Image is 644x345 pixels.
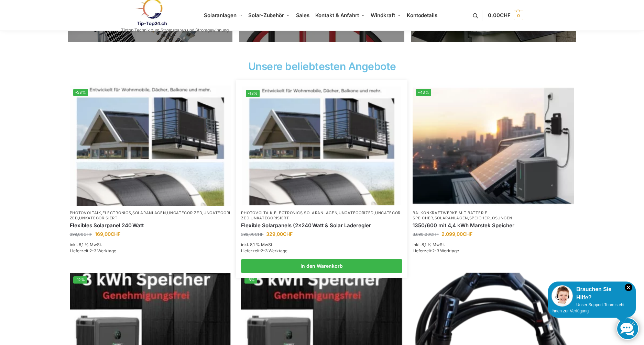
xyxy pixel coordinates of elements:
[241,232,263,237] bdi: 399,00
[241,210,402,221] p: , , , , ,
[304,210,337,215] a: Solaranlagen
[514,11,523,20] span: 0
[261,248,287,253] span: 2-3 Werktage
[500,12,511,19] span: CHF
[413,85,574,206] img: Balkon-Terrassen-Kraftwerke 10
[552,285,632,302] div: Brauchen Sie Hilfe?
[413,242,574,248] p: inkl. 8,1 % MwSt.
[241,222,402,229] a: Flexible Solarpanels (2×240 Watt & Solar Laderegler
[435,216,468,220] a: Solaranlagen
[121,28,229,32] p: Tiptop Technik zum Stromsparen und Stromgewinnung
[79,216,118,220] a: Unkategorisiert
[241,259,402,273] a: In den Warenkorb legen: „Flexible Solarpanels (2×240 Watt & Solar Laderegler“
[315,12,359,19] span: Kontakt & Anfahrt
[266,231,293,237] bdi: 329,00
[70,85,231,206] img: Balkon-Terrassen-Kraftwerke 8
[430,232,439,237] span: CHF
[413,232,439,237] bdi: 3.690,00
[70,242,231,248] p: inkl. 8,1 % MwSt.
[70,210,231,221] p: , , , , ,
[132,210,166,215] a: Solaranlagen
[70,210,230,220] a: Uncategorized
[407,12,437,19] span: Kontodetails
[70,210,101,215] a: Photovoltaik
[70,85,231,206] a: -58%Flexible Solar Module für Wohnmobile Camping Balkon
[255,232,263,237] span: CHF
[413,222,574,229] a: 1350/600 mit 4,4 kWh Marstek Speicher
[413,248,459,253] span: Lieferzeit:
[111,231,120,237] span: CHF
[283,231,293,237] span: CHF
[204,12,237,19] span: Solaranlagen
[432,248,459,253] span: 2-3 Werktage
[469,216,512,220] a: Speicherlösungen
[296,12,310,19] span: Sales
[241,210,402,220] a: Uncategorized
[251,216,289,220] a: Unkategorisiert
[488,5,523,26] a: 0,00CHF 0
[68,61,577,71] h2: Unsere beliebtesten Angebote
[70,248,116,253] span: Lieferzeit:
[167,210,202,215] a: Uncategorized
[625,284,632,291] i: Schließen
[241,248,287,253] span: Lieferzeit:
[413,210,574,221] p: , ,
[552,285,573,307] img: Customer service
[441,231,472,237] bdi: 2.099,00
[70,232,92,237] bdi: 399,00
[89,248,116,253] span: 2-3 Werktage
[243,87,401,205] a: -18%Flexible Solar Module für Wohnmobile Camping Balkon
[241,210,272,215] a: Photovoltaik
[552,302,624,313] span: Unser Support-Team steht Ihnen zur Verfügung
[70,222,231,229] a: Flexibles Solarpanel 240 Watt
[102,210,131,215] a: Electronics
[339,210,374,215] a: Uncategorized
[84,232,92,237] span: CHF
[241,242,402,248] p: inkl. 8,1 % MwSt.
[413,85,574,206] a: -43%Balkonkraftwerk mit Marstek Speicher
[371,12,395,19] span: Windkraft
[463,231,472,237] span: CHF
[274,210,303,215] a: Electronics
[413,210,487,220] a: Balkonkraftwerke mit Batterie Speicher
[248,12,284,19] span: Solar-Zubehör
[243,87,401,205] img: Balkon-Terrassen-Kraftwerke 8
[95,231,120,237] bdi: 169,00
[488,12,510,19] span: 0,00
